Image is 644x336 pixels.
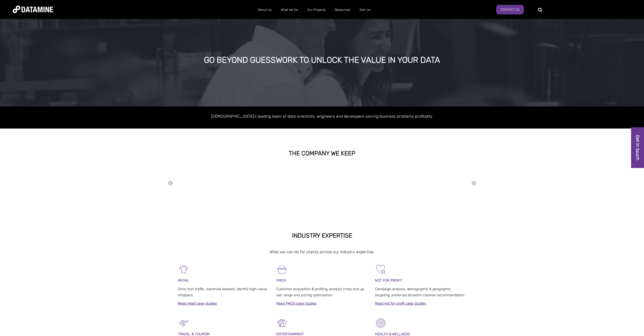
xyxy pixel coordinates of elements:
[375,301,426,306] a: Read not for profit case studies
[276,317,288,329] img: Entertainment
[375,264,386,275] img: Not For Profit
[178,278,189,283] span: RETAIL
[178,264,189,275] img: Retail-1
[178,301,217,306] a: Read retail case studies
[292,232,352,239] strong: INDUSTRY EXPERTISE
[276,264,288,275] img: FMCG
[276,287,366,297] span: Customer acquisition & profiling, product cross and up-sell, range and pricing optimisation
[289,150,355,157] strong: THE COMPANY WE KEEP
[178,317,189,329] img: Travel & Tourism
[330,3,355,16] a: Resources
[375,287,464,297] span: Campaign analysis, demographic & geographic targeting, preferred donation channel recommendation
[496,5,524,14] a: Contact Us
[303,3,330,16] a: Our Projects
[471,181,476,186] button: Next
[178,113,466,120] p: [DEMOGRAPHIC_DATA]'s leading team of data scientists, engineers and developers solving business p...
[13,6,53,13] img: Datamine
[375,317,386,329] img: Healthcare
[355,3,375,16] a: Join Us
[253,3,276,16] a: About Us
[178,287,267,297] span: Drive foot traffic, maximise baskets, identify high-value shoppers
[276,3,303,16] a: What We Do
[375,278,402,283] span: NOT FOR PROFIT
[71,56,573,65] div: GO BEYOND GUESSWORK TO UNLOCK THE VALUE IN YOUR DATA
[631,127,644,168] a: Get in touch
[168,181,173,186] button: Previous
[276,301,317,306] a: Read FMCG case studies
[276,278,286,283] span: FMCG
[269,249,375,254] span: What we can do for clients across our industry expertise.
